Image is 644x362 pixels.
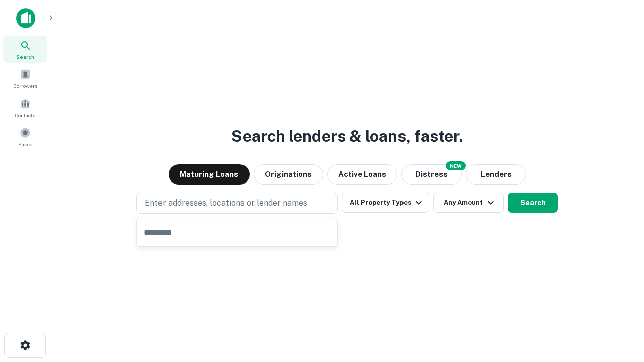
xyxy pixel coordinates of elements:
button: Search distressed loans with lien and other non-mortgage details. [401,164,462,185]
button: Maturing Loans [169,164,250,185]
span: Contacts [15,111,35,119]
span: Saved [18,140,33,148]
span: Borrowers [13,82,37,90]
iframe: Chat Widget [594,282,644,330]
button: Enter addresses, locations or lender names [136,193,338,214]
a: Borrowers [3,65,47,92]
button: Originations [254,164,323,185]
button: Any Amount [433,193,504,213]
button: All Property Types [342,193,429,213]
span: Search [16,53,34,61]
button: Active Loans [327,164,397,185]
h3: Search lenders & loans, faster. [231,124,463,148]
a: Saved [3,123,47,150]
p: Enter addresses, locations or lender names [145,197,307,209]
img: capitalize-icon.png [16,8,35,28]
a: Search [3,36,47,63]
button: Search [508,193,558,213]
button: Lenders [466,164,526,185]
div: NEW [446,161,466,170]
a: Contacts [3,94,47,121]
